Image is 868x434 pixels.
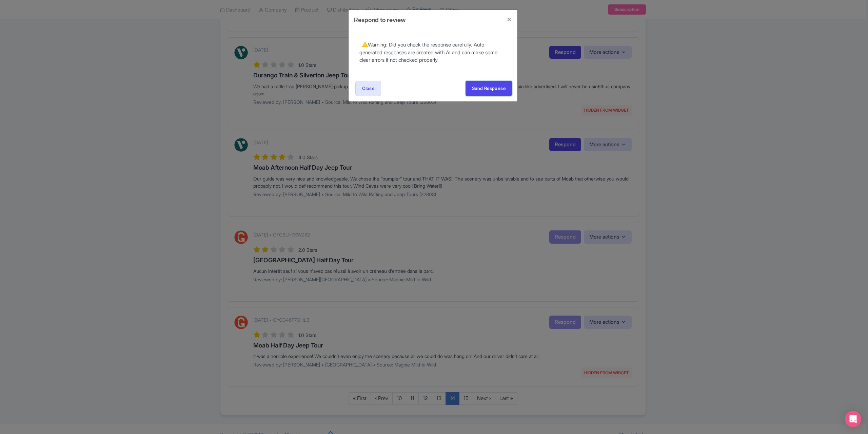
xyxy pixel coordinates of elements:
[501,10,517,29] button: Close
[466,81,512,96] button: Send Response
[359,41,507,64] div: Warning: Did you check the response carefully. Auto-generated responses are created with AI and c...
[354,15,406,24] h4: Respond to review
[355,81,381,96] a: Close
[845,411,861,427] div: Open Intercom Messenger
